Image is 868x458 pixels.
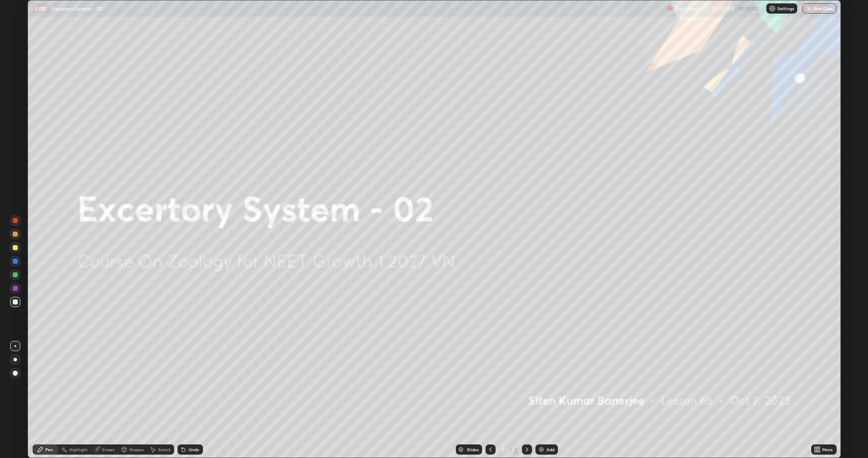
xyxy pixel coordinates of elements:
div: More [822,447,833,452]
img: end-class-cross [805,5,812,12]
div: Select [158,447,171,452]
div: Slides [467,447,479,452]
div: / [509,447,512,452]
img: class-settings-icons [769,5,776,12]
div: Undo [189,447,199,452]
p: Recording [676,6,699,12]
img: recording.375f2c34.svg [667,5,674,12]
p: Excertory System - 02 [52,5,103,12]
div: Highlight [69,447,88,452]
div: Eraser [102,447,115,452]
div: Add [546,447,555,452]
button: End Class [802,3,837,14]
div: 2 [513,446,519,453]
p: LIVE [35,5,47,12]
img: add-slide-button [538,446,545,453]
div: 2 [499,447,507,452]
p: Settings [777,6,794,11]
div: Shapes [129,447,144,452]
div: Pen [45,447,53,452]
